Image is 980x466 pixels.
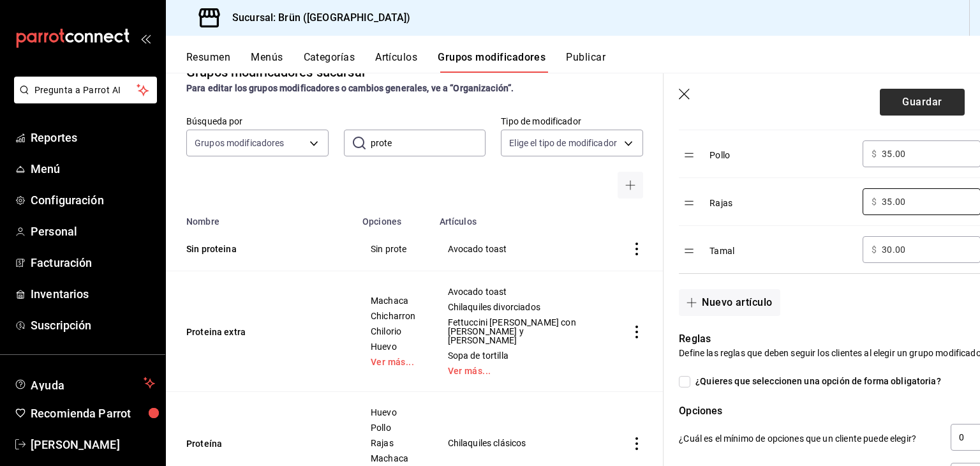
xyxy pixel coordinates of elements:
[448,366,595,375] a: Ver más...
[186,83,514,93] strong: Para editar los grupos modificadores o cambios generales, ve a “Organización”.
[9,93,157,106] a: Pregunta a Parrot AI
[31,375,138,391] span: Ayuda
[251,51,283,73] button: Menús
[709,236,852,257] div: Tamal
[355,209,432,227] th: Opciones
[709,140,852,162] div: Pollo
[371,357,416,366] a: Ver más...
[186,326,339,338] button: Proteina extra
[432,209,611,227] th: Artículos
[34,84,137,97] span: Pregunta a Parrot AI
[31,192,155,209] span: Configuración
[31,254,155,271] span: Facturación
[14,77,157,103] button: Pregunta a Parrot AI
[509,137,617,149] span: Elige el tipo de modificador
[31,160,155,177] span: Menú
[371,312,416,320] span: Chicharron
[679,432,940,445] p: ¿Cuál es el mínimo de opciones que un cliente puede elegir?
[371,296,416,305] span: Machaca
[872,197,877,206] span: $
[31,436,155,453] span: [PERSON_NAME]
[880,89,965,116] button: Guardar
[448,439,595,447] span: Chilaquiles clásicos
[371,342,416,351] span: Huevo
[31,285,155,303] span: Inventarios
[371,439,416,447] span: Rajas
[371,130,486,156] input: Buscar
[371,327,416,336] span: Chilorio
[186,51,980,73] div: navigation tabs
[448,351,595,360] span: Sopa de tortilla
[709,188,852,209] div: Rajas
[438,51,546,73] button: Grupos modificadores
[630,437,643,450] button: actions
[186,437,339,450] button: Proteína
[630,326,643,338] button: actions
[31,317,155,334] span: Suscripción
[448,244,595,253] span: Avocado toast
[371,454,416,463] span: Machaca
[371,408,416,417] span: Huevo
[679,289,780,316] button: Nuevo artículo
[872,245,877,254] span: $
[371,244,416,253] span: Sin prote
[186,117,329,126] label: Búsqueda por
[186,243,339,255] button: Sin proteina
[304,51,355,73] button: Categorías
[195,137,285,149] span: Grupos modificadores
[186,51,230,73] button: Resumen
[31,223,155,240] span: Personal
[690,375,941,388] span: ¿Quieres que seleccionen una opción de forma obligatoria?
[448,318,595,345] span: Fettuccini [PERSON_NAME] con [PERSON_NAME] y [PERSON_NAME]
[448,303,595,312] span: Chilaquiles divorciados
[31,405,155,422] span: Recomienda Parrot
[31,129,155,146] span: Reportes
[375,51,417,73] button: Artículos
[501,117,643,126] label: Tipo de modificador
[140,33,151,43] button: open_drawer_menu
[566,51,605,73] button: Publicar
[630,243,643,255] button: actions
[371,423,416,432] span: Pollo
[872,149,877,158] span: $
[166,209,355,227] th: Nombre
[222,10,410,26] h3: Sucursal: Brün ([GEOGRAPHIC_DATA])
[448,287,595,296] span: Avocado toast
